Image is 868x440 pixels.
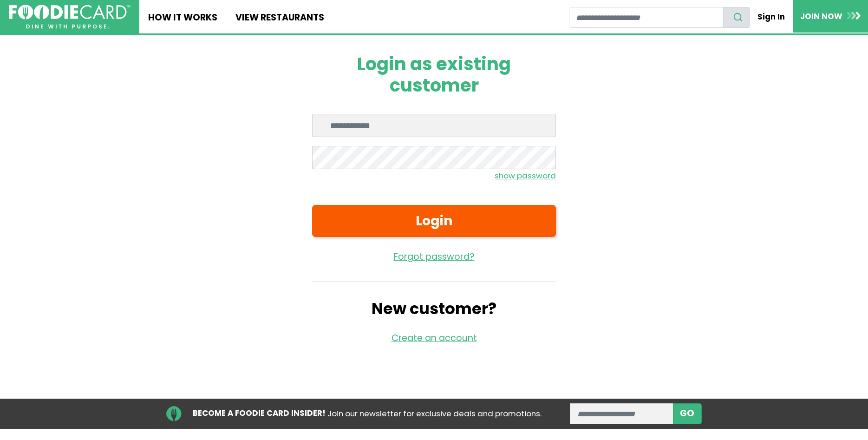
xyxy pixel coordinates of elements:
button: Login [312,205,556,237]
a: Sign In [750,7,793,27]
strong: BECOME A FOODIE CARD INSIDER! [193,407,326,419]
button: subscribe [673,403,702,424]
h1: Login as existing customer [312,53,556,96]
h2: New customer? [312,300,556,318]
span: Join our newsletter for exclusive deals and promotions. [327,408,542,419]
img: FoodieCard; Eat, Drink, Save, Donate [9,5,131,29]
input: enter email address [570,403,673,424]
small: show password [495,170,556,181]
button: search [723,7,750,28]
a: Create an account [392,332,477,344]
input: restaurant search [569,7,724,28]
a: Forgot password? [312,250,556,264]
